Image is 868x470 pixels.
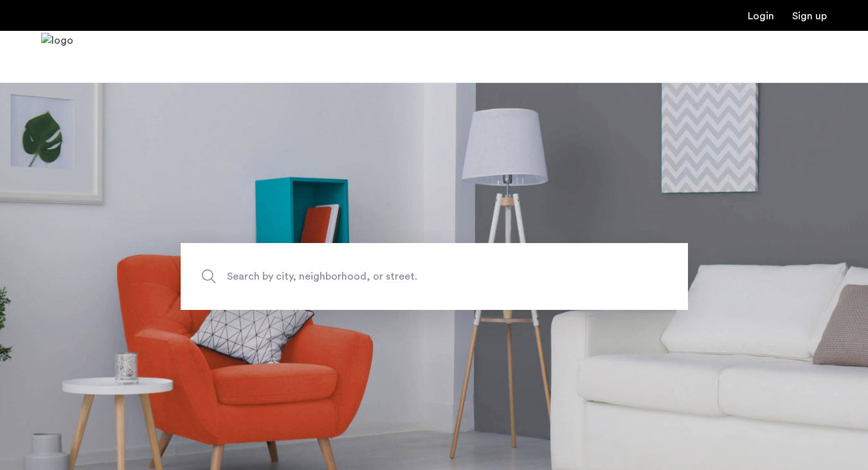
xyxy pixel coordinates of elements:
[792,11,827,21] a: Registration
[748,11,774,21] a: Login
[41,33,73,81] a: Cazamio Logo
[227,267,582,285] span: Search by city, neighborhood, or street.
[41,33,73,81] img: logo
[181,243,688,310] input: Apartment Search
